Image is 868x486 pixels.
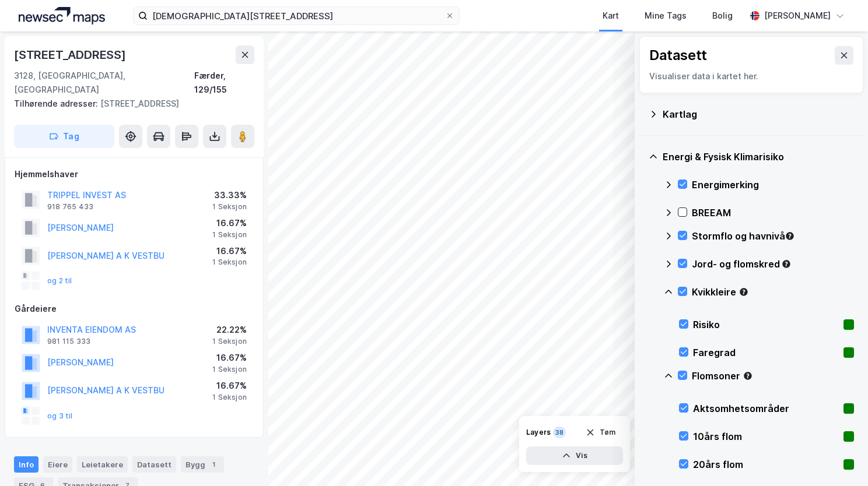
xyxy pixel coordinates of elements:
div: Risiko [693,318,839,332]
div: Tooltip anchor [781,259,792,269]
div: 10års flom [693,429,839,443]
div: Flomsoner [692,369,854,383]
div: 22.22% [212,323,247,337]
div: 38 [553,427,566,438]
div: 3128, [GEOGRAPHIC_DATA], [GEOGRAPHIC_DATA] [14,69,194,97]
div: 1 Seksjon [212,258,247,267]
button: Vis [526,446,623,465]
button: Tøm [578,423,623,442]
div: [PERSON_NAME] [764,9,831,23]
button: Tag [14,125,114,148]
div: Kartlag [663,107,854,121]
div: Hjemmelshaver [15,167,254,181]
div: Leietakere [77,456,128,473]
div: 1 [208,459,219,470]
div: Tooltip anchor [785,231,795,241]
div: 33.33% [212,188,247,202]
div: 16.67% [212,379,247,393]
div: 1 Seksjon [212,230,247,240]
div: 16.67% [212,351,247,365]
img: logo.a4113a55bc3d86da70a041830d287a7e.svg [19,7,105,24]
div: BREEAM [692,206,854,220]
div: Visualiser data i kartet her. [649,69,853,83]
div: [STREET_ADDRESS] [14,97,245,111]
div: Stormflo og havnivå [692,229,854,243]
div: Bygg [181,456,224,473]
div: Bolig [712,9,733,23]
div: Energimerking [692,178,854,192]
div: Tooltip anchor [743,371,753,381]
div: Færder, 129/155 [194,69,254,97]
div: 1 Seksjon [212,393,247,402]
div: 20års flom [693,457,839,471]
div: Tooltip anchor [738,287,749,297]
div: 1 Seksjon [212,365,247,374]
div: Kvikkleire [692,285,854,299]
div: Layers [526,428,551,437]
input: Søk på adresse, matrikkel, gårdeiere, leietakere eller personer [148,7,445,24]
div: Gårdeiere [15,302,254,316]
div: Energi & Fysisk Klimarisiko [663,150,854,164]
div: 1 Seksjon [212,202,247,212]
div: 1 Seksjon [212,337,247,346]
div: 16.67% [212,244,247,258]
div: 981 115 333 [47,337,90,346]
div: Eiere [43,456,72,473]
span: Tilhørende adresser: [14,98,100,108]
div: Aktsomhetsområder [693,402,839,415]
div: 16.67% [212,216,247,230]
div: Mine Tags [645,9,687,23]
div: Datasett [649,46,707,65]
div: [STREET_ADDRESS] [14,45,128,64]
div: Datasett [132,456,176,473]
div: 918 765 433 [47,202,93,212]
div: Faregrad [693,346,839,360]
div: Kart [603,9,619,23]
div: Info [14,456,38,473]
iframe: Chat Widget [810,430,868,486]
div: Jord- og flomskred [692,257,854,271]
